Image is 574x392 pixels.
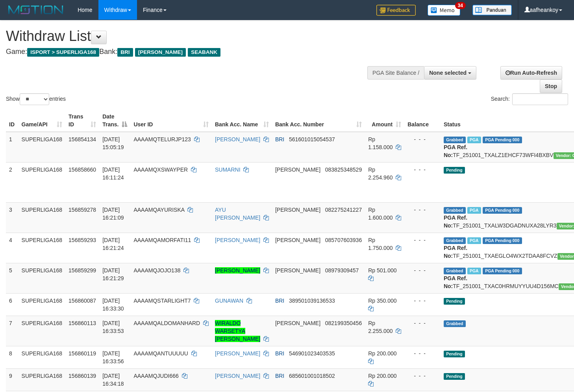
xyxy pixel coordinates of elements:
[407,372,437,380] div: - - -
[69,136,96,142] span: 156854134
[368,166,393,181] span: Rp 2.254.960
[444,351,465,357] span: Pending
[215,207,260,221] a: AYU [PERSON_NAME]
[102,237,124,251] span: [DATE] 16:21:24
[275,298,284,304] span: BRI
[69,373,96,379] span: 156860139
[275,207,320,213] span: [PERSON_NAME]
[188,48,220,57] span: SEABANK
[102,320,124,334] span: [DATE] 16:33:53
[117,48,133,57] span: BRI
[325,237,362,243] span: Copy 085707603936 to clipboard
[69,320,96,326] span: 156860113
[6,368,19,391] td: 9
[19,233,66,263] td: SUPERLIGA168
[368,350,396,357] span: Rp 200.000
[102,136,124,150] span: [DATE] 15:05:19
[215,136,260,142] a: [PERSON_NAME]
[500,66,562,80] a: Run Auto-Refresh
[215,166,241,173] a: SUMARNI
[6,202,19,233] td: 3
[444,275,467,289] b: PGA Ref. No:
[99,109,130,132] th: Date Trans.: activate to sort column descending
[102,267,124,281] span: [DATE] 16:21:29
[133,136,191,142] span: AAAAMQTELURJP123
[275,237,320,243] span: [PERSON_NAME]
[6,48,375,56] h4: Game: Bank:
[275,267,320,274] span: [PERSON_NAME]
[491,93,568,105] label: Search:
[275,320,320,326] span: [PERSON_NAME]
[444,237,466,244] span: Grabbed
[407,297,437,305] div: - - -
[467,137,481,143] span: Marked by aafsengchandara
[325,267,359,274] span: Copy 08979309457 to clipboard
[444,207,466,214] span: Grabbed
[368,373,396,379] span: Rp 200.000
[20,93,49,105] select: Showentries
[69,237,96,243] span: 156859293
[102,207,124,221] span: [DATE] 16:21:09
[444,245,467,259] b: PGA Ref. No:
[407,266,437,274] div: - - -
[6,316,19,346] td: 7
[275,350,284,357] span: BRI
[365,109,404,132] th: Amount: activate to sort column ascending
[428,5,461,16] img: Button%20Memo.svg
[407,349,437,357] div: - - -
[368,207,393,221] span: Rp 1.600.000
[376,5,416,16] img: Feedback.jpg
[444,320,466,327] span: Grabbed
[368,136,393,150] span: Rp 1.158.000
[289,136,335,142] span: Copy 561601015054537 to clipboard
[404,109,441,132] th: Balance
[69,267,96,274] span: 156859299
[6,109,19,132] th: ID
[215,320,260,342] a: WIRALDO WARSETYA [PERSON_NAME]
[19,293,66,316] td: SUPERLIGA168
[215,298,243,304] a: GUNAWAN
[133,320,200,326] span: AAAAMQALDOMANHARD
[133,298,191,304] span: AAAAMQSTARLIGHT7
[19,109,66,132] th: Game/API: activate to sort column ascending
[289,350,335,357] span: Copy 546901023403535 to clipboard
[6,263,19,293] td: 5
[467,207,481,214] span: Marked by aafheankoy
[455,2,466,9] span: 34
[19,202,66,233] td: SUPERLIGA168
[407,166,437,174] div: - - -
[6,4,66,16] img: MOTION_logo.png
[19,132,66,163] td: SUPERLIGA168
[483,268,522,274] span: PGA Pending
[19,263,66,293] td: SUPERLIGA168
[368,298,396,304] span: Rp 350.000
[6,93,66,105] label: Show entries
[444,268,466,274] span: Grabbed
[133,166,188,173] span: AAAAMQXSWAYPER
[69,350,96,357] span: 156860119
[325,320,362,326] span: Copy 082199350456 to clipboard
[367,66,424,80] div: PGA Site Balance /
[133,207,184,213] span: AAAAMQAYURISKA
[215,373,260,379] a: [PERSON_NAME]
[483,137,522,143] span: PGA Pending
[444,167,465,174] span: Pending
[467,237,481,244] span: Marked by aafheankoy
[215,350,260,357] a: [PERSON_NAME]
[407,236,437,244] div: - - -
[19,162,66,202] td: SUPERLIGA168
[467,268,481,274] span: Marked by aafheankoy
[6,132,19,163] td: 1
[6,233,19,263] td: 4
[215,237,260,243] a: [PERSON_NAME]
[133,237,191,243] span: AAAAMQAMORFATI11
[6,293,19,316] td: 6
[69,298,96,304] span: 156860087
[483,207,522,214] span: PGA Pending
[135,48,186,57] span: [PERSON_NAME]
[275,166,320,173] span: [PERSON_NAME]
[540,80,562,93] a: Stop
[429,70,467,76] span: None selected
[6,28,375,44] h1: Withdraw List
[130,109,212,132] th: User ID: activate to sort column ascending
